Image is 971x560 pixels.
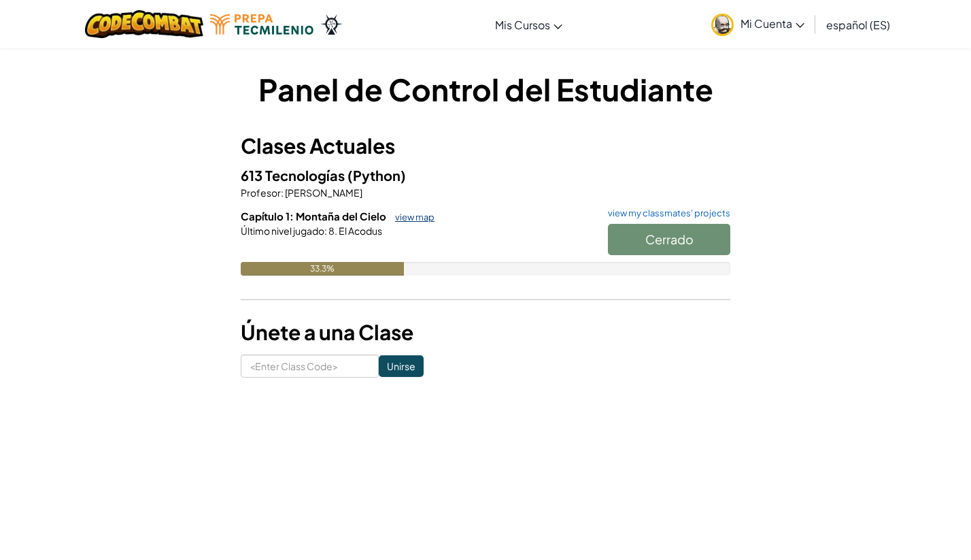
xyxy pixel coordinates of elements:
img: CodeCombat logo [85,10,204,38]
span: : [324,225,327,237]
span: Mis Cursos [495,18,550,32]
div: 33.3% [241,262,404,276]
img: Ozaria [320,14,342,35]
span: Mi Cuenta [740,16,804,31]
a: español (ES) [819,6,897,43]
span: Último nivel jugado [241,225,324,237]
span: El Acodus [337,225,382,237]
a: Mis Cursos [488,6,569,43]
input: <Enter Class Code> [241,355,379,378]
h1: Panel de Control del Estudiante [241,68,730,110]
img: avatar [711,14,734,36]
span: [PERSON_NAME] [284,186,362,199]
span: : [281,186,284,199]
a: view map [388,212,435,223]
span: 613 Tecnologías [241,167,347,184]
a: view my classmates' projects [601,209,730,218]
span: Profesor [241,186,281,199]
a: Mi Cuenta [704,3,811,46]
img: Tecmilenio logo [210,14,313,35]
span: (Python) [347,167,406,184]
span: 8. [327,225,337,237]
span: español (ES) [826,18,890,32]
h3: Clases Actuales [241,131,730,161]
h3: Únete a una Clase [241,317,730,348]
input: Unirse [379,355,424,377]
span: Capítulo 1: Montaña del Cielo [241,210,388,223]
